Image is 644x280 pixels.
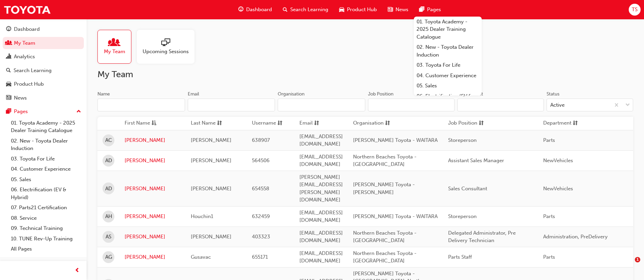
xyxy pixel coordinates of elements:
span: [EMAIL_ADDRESS][DOMAIN_NAME] [299,210,343,223]
span: people-icon [6,40,11,46]
span: NewVehicles [543,157,573,164]
span: people-icon [110,38,119,48]
span: news-icon [388,5,393,14]
div: News [14,94,27,102]
span: 1 [635,257,640,262]
a: News [3,92,84,104]
span: AG [105,253,112,261]
span: Product Hub [347,6,377,14]
iframe: Intercom live chat [621,257,637,273]
span: Dashboard [246,6,272,14]
span: Assistant Sales Manager [448,157,504,164]
span: asc-icon [151,119,157,128]
span: pages-icon [419,5,424,14]
a: [PERSON_NAME] [125,233,181,241]
span: Parts Staff [448,254,472,260]
div: Analytics [14,53,35,61]
button: Departmentsorting-icon [543,119,581,128]
span: sorting-icon [217,119,222,128]
a: 02. New - Toyota Dealer Induction [8,136,84,154]
a: 08. Service [8,213,84,223]
span: [PERSON_NAME] [191,234,232,240]
a: car-iconProduct Hub [334,3,382,17]
button: Emailsorting-icon [299,119,337,128]
span: car-icon [6,81,11,87]
span: Upcoming Sessions [143,48,189,56]
span: search-icon [283,5,288,14]
span: news-icon [6,95,11,101]
a: pages-iconPages [414,3,446,17]
button: Pages [3,105,84,118]
a: 05. Sales [8,174,84,185]
span: AH [105,213,112,220]
a: search-iconSearch Learning [277,3,334,17]
div: Active [550,101,565,109]
input: Job Position [368,99,455,111]
span: AC [105,136,112,144]
span: guage-icon [6,26,11,33]
span: [PERSON_NAME] Toyota - [PERSON_NAME] [353,181,415,195]
button: Organisationsorting-icon [353,119,390,128]
span: [PERSON_NAME] Toyota - WAITARA [353,213,438,219]
span: sorting-icon [277,119,282,128]
span: down-icon [625,101,630,110]
span: Job Position [448,119,477,128]
a: Upcoming Sessions [137,30,200,64]
span: Northern Beaches Toyota - [GEOGRAPHIC_DATA] [353,250,417,264]
a: 03. Toyota For Life [414,60,482,70]
span: My Team [104,48,125,56]
span: [EMAIL_ADDRESS][DOMAIN_NAME] [299,230,343,244]
span: News [395,6,408,14]
span: 654558 [252,186,269,192]
input: Department [457,99,544,111]
div: Pages [14,108,28,115]
span: 564506 [252,157,270,164]
span: [PERSON_NAME][EMAIL_ADDRESS][PERSON_NAME][DOMAIN_NAME] [299,174,343,203]
span: Department [543,119,571,128]
span: 655171 [252,254,268,260]
div: Organisation [278,91,305,98]
img: Trak [3,2,51,17]
span: Parts [543,254,555,260]
a: [PERSON_NAME] [125,213,181,220]
span: Storeperson [448,213,477,219]
button: Job Positionsorting-icon [448,119,485,128]
a: [PERSON_NAME] [125,136,181,144]
span: AD [105,185,112,193]
a: 04. Customer Experience [414,70,482,81]
span: chart-icon [6,54,11,60]
a: 10. TUNE Rev-Up Training [8,234,84,244]
a: Search Learning [3,64,84,77]
span: guage-icon [238,5,243,14]
a: Analytics [3,50,84,63]
a: All Pages [8,244,84,254]
a: 01. Toyota Academy - 2025 Dealer Training Catalogue [414,17,482,42]
span: Northern Beaches Toyota - [GEOGRAPHIC_DATA] [353,230,417,244]
h2: My Team [97,69,633,80]
span: First Name [125,119,150,128]
a: 05. Sales [414,81,482,91]
span: 638907 [252,137,270,143]
span: Gusavac [191,254,211,260]
span: Houchin1 [191,213,213,219]
span: sessionType_ONLINE_URL-icon [161,38,170,48]
a: 06. Electrification (EV & Hybrid) [8,185,84,202]
button: Usernamesorting-icon [252,119,289,128]
a: 02. New - Toyota Dealer Induction [414,42,482,60]
a: 04. Customer Experience [8,164,84,174]
span: 403323 [252,234,270,240]
a: 01. Toyota Academy - 2025 Dealer Training Catalogue [8,118,84,136]
span: Email [299,119,313,128]
span: prev-icon [75,266,80,275]
input: Email [188,99,275,111]
a: [PERSON_NAME] [125,185,181,193]
span: Parts [543,137,555,143]
span: [PERSON_NAME] [191,186,232,192]
span: 632459 [252,213,270,219]
span: sorting-icon [385,119,390,128]
a: Dashboard [3,23,84,36]
span: NewVehicles [543,186,573,192]
span: Last Name [191,119,216,128]
div: Email [188,91,199,98]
